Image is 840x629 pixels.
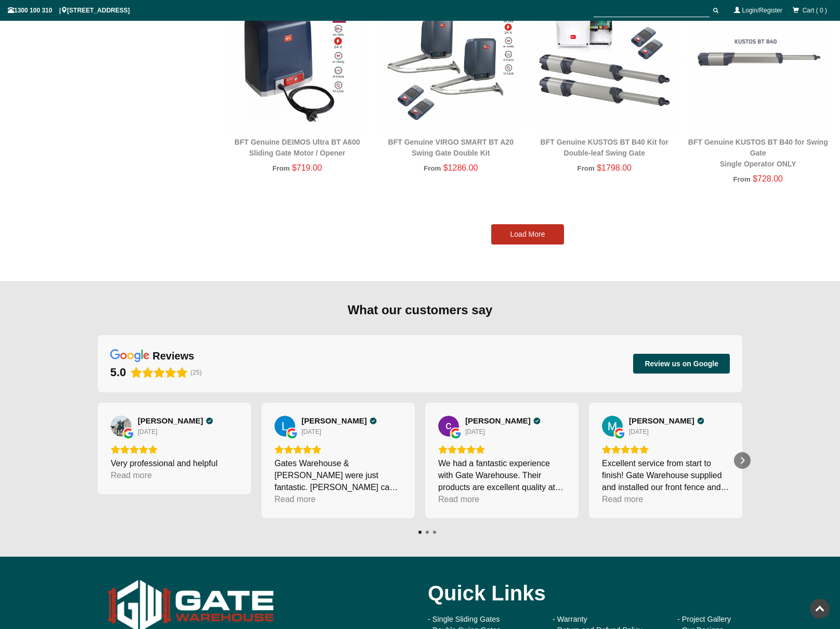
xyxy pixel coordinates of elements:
div: Rating: 5.0 out of 5 [111,445,238,454]
div: Excellent service from start to finish! Gate Warehouse supplied and installed our front fence and... [602,457,729,493]
a: View on Google [438,416,459,437]
a: Review by Meng Feng [629,416,704,426]
div: [DATE] [465,428,485,436]
span: $728.00 [753,174,783,183]
div: Rating: 5.0 out of 5 [602,445,729,454]
a: - Single Sliding Gates [428,615,500,623]
div: Very professional and helpful [111,457,238,469]
div: Read more [274,493,316,505]
span: From [272,164,290,172]
div: Read more [602,493,643,505]
span: $1798.00 [597,163,632,172]
img: Louise Veenstra [274,416,295,437]
a: View on Google [602,416,623,437]
a: View on Google [274,416,295,437]
a: - Warranty [553,615,587,623]
div: [DATE] [138,428,157,436]
div: 5.0 [110,365,126,380]
div: Read more [438,493,479,505]
span: $719.00 [292,163,322,172]
a: Review by chen buqi [465,416,541,426]
img: George XING [111,416,132,437]
iframe: LiveChat chat widget [632,351,840,593]
span: Cart ( 0 ) [803,7,827,14]
a: BFT Genuine DEIMOS Ultra BT A600 Sliding Gate Motor / Opener [234,138,360,157]
span: From [577,164,595,172]
div: We had a fantastic experience with Gate Warehouse. Their products are excellent quality at very r... [438,457,566,493]
span: (25) [191,369,202,376]
a: Review by George XING [138,416,213,426]
a: BFT Genuine KUSTOS BT B40 Kit for Double-leaf Swing Gate [541,138,668,157]
span: 1300 100 310 | [STREET_ADDRESS] [8,7,130,14]
div: reviews [153,349,194,363]
div: What our customers say [98,302,742,318]
a: BFT Genuine KUSTOS BT B40 for Swing GateSingle Operator ONLY [688,138,828,168]
a: View on Google [111,416,132,437]
img: Meng Feng [602,416,623,437]
div: [DATE] [301,428,321,436]
div: Verified Customer [206,417,213,425]
a: - Project Gallery [677,615,731,623]
input: SEARCH PRODUCTS [594,4,710,17]
span: [PERSON_NAME] [138,416,203,426]
div: Rating: 5.0 out of 5 [110,365,188,380]
div: Rating: 5.0 out of 5 [274,445,402,454]
div: Verified Customer [370,417,377,425]
span: [PERSON_NAME] [465,416,531,426]
span: From [424,164,441,172]
a: Review by Louise Veenstra [301,416,377,426]
span: [PERSON_NAME] [629,416,694,426]
span: $1286.00 [443,163,478,172]
span: [PERSON_NAME] [301,416,367,426]
div: [DATE] [629,428,649,436]
div: Previous [89,452,106,469]
div: Verified Customer [533,417,541,425]
a: Load More [491,224,564,245]
span: From [733,175,751,183]
div: Read more [111,469,152,481]
a: BFT Genuine VIRGO SMART BT A20 Swing Gate Double Kit [388,138,514,157]
div: Quick Links [428,572,786,614]
img: chen buqi [438,416,459,437]
div: Rating: 5.0 out of 5 [438,445,566,454]
div: Gates Warehouse & [PERSON_NAME] were just fantastic. [PERSON_NAME] came to quote the same day tha... [274,457,402,493]
a: Login/Register [742,7,782,14]
div: Carousel [98,403,742,518]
